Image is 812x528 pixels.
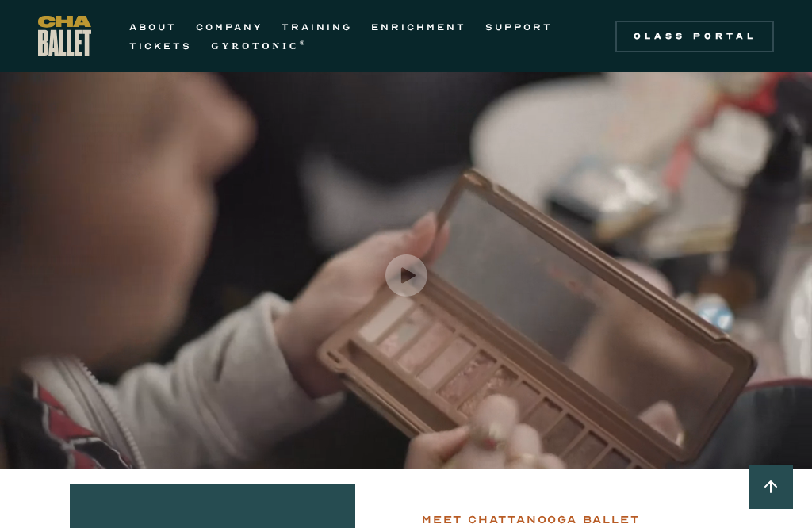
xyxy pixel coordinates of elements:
a: SUPPORT [485,17,553,36]
a: ABOUT [129,17,177,36]
a: GYROTONIC® [211,36,308,55]
strong: GYROTONIC [211,40,299,52]
sup: ® [299,39,308,47]
div: Class Portal [625,30,764,43]
a: Class Portal [615,21,774,52]
a: ENRICHMENT [371,17,466,36]
a: COMPANY [196,17,262,36]
a: TICKETS [129,36,192,55]
a: TRAINING [282,17,352,36]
